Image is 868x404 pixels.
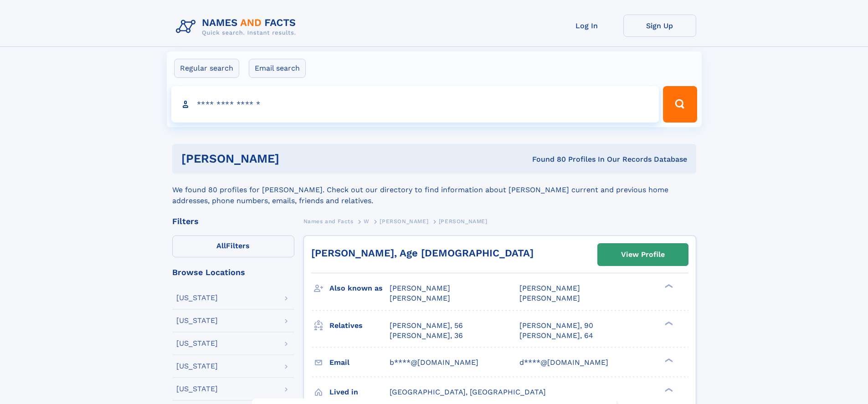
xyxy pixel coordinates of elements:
[216,241,226,250] span: All
[171,86,659,123] input: search input
[598,244,688,266] a: View Profile
[390,331,463,341] a: [PERSON_NAME], 36
[380,215,428,227] a: [PERSON_NAME]
[621,244,665,265] div: View Profile
[176,385,218,393] div: [US_STATE]
[329,355,390,370] h3: Email
[390,284,450,292] span: [PERSON_NAME]
[623,15,696,37] a: Sign Up
[519,321,593,331] a: [PERSON_NAME], 90
[663,320,673,326] div: ❯
[174,59,239,78] label: Regular search
[172,15,303,39] img: Logo Names and Facts
[439,218,488,225] span: [PERSON_NAME]
[176,363,218,370] div: [US_STATE]
[390,388,546,396] span: [GEOGRAPHIC_DATA], [GEOGRAPHIC_DATA]
[249,59,306,78] label: Email search
[364,218,370,225] span: W
[181,153,406,164] h1: [PERSON_NAME]
[329,318,390,333] h3: Relatives
[364,215,370,227] a: W
[303,215,354,227] a: Names and Facts
[519,284,580,292] span: [PERSON_NAME]
[172,174,696,206] div: We found 80 profiles for [PERSON_NAME]. Check out our directory to find information about [PERSON...
[663,387,673,393] div: ❯
[519,294,580,302] span: [PERSON_NAME]
[550,15,623,37] a: Log In
[390,294,450,302] span: [PERSON_NAME]
[663,357,673,363] div: ❯
[176,340,218,347] div: [US_STATE]
[311,247,534,259] a: [PERSON_NAME], Age [DEMOGRAPHIC_DATA]
[329,384,390,400] h3: Lived in
[172,217,294,225] div: Filters
[176,294,218,302] div: [US_STATE]
[380,218,428,225] span: [PERSON_NAME]
[172,235,294,257] label: Filters
[663,283,673,289] div: ❯
[663,86,697,123] button: Search Button
[519,331,593,341] a: [PERSON_NAME], 64
[390,321,463,331] a: [PERSON_NAME], 56
[172,268,294,276] div: Browse Locations
[406,154,687,164] div: Found 80 Profiles In Our Records Database
[176,317,218,324] div: [US_STATE]
[329,281,390,296] h3: Also known as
